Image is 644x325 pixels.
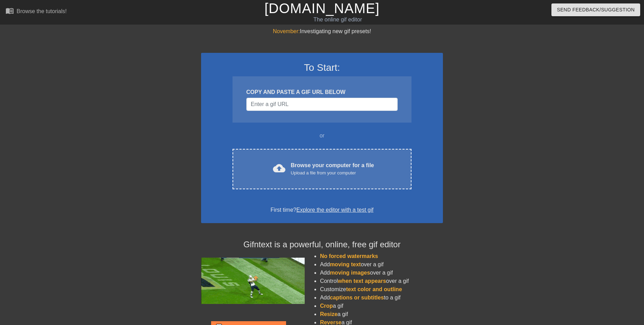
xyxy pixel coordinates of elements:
[201,258,305,304] img: football_small.gif
[338,278,386,284] span: when text appears
[201,27,443,36] div: Investigating new gif presets!
[291,170,374,176] div: Upload a file from your computer
[296,207,373,213] a: Explore the editor with a test gif
[346,286,402,292] span: text color and outline
[291,161,374,176] div: Browse your computer for a file
[320,269,443,277] li: Add over a gif
[246,98,398,111] input: Username
[320,302,443,310] li: a gif
[218,16,457,24] div: The online gif editor
[264,1,379,16] a: [DOMAIN_NAME]
[246,88,398,96] div: COPY AND PASTE A GIF URL BELOW
[320,311,338,317] span: Resize
[210,206,434,214] div: First time?
[320,260,443,269] li: Add over a gif
[219,132,425,140] div: or
[320,285,443,294] li: Customize
[320,303,333,309] span: Crop
[320,277,443,285] li: Control over a gif
[320,310,443,318] li: a gif
[557,6,635,14] span: Send Feedback/Suggestion
[273,28,300,34] span: November:
[551,3,640,16] button: Send Feedback/Suggestion
[330,295,384,300] span: captions or subtitles
[6,7,14,15] span: menu_book
[210,62,434,74] h3: To Start:
[320,294,443,302] li: Add to a gif
[17,8,67,14] div: Browse the tutorials!
[330,270,370,276] span: moving images
[6,7,67,17] a: Browse the tutorials!
[273,162,285,174] span: cloud_upload
[330,261,361,267] span: moving text
[201,240,443,250] h4: Gifntext is a powerful, online, free gif editor
[320,253,378,259] span: No forced watermarks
